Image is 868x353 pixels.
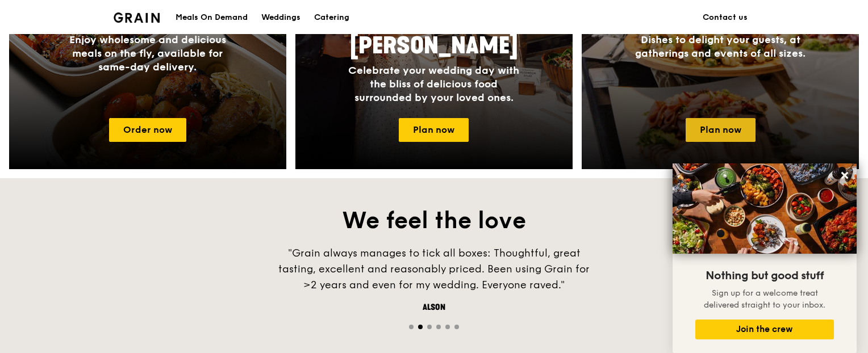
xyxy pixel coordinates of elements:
[176,1,248,35] div: Meals On Demand
[69,33,226,73] span: Enjoy wholesome and delicious meals on the fly, available for same-day delivery.
[264,302,604,313] div: Alson
[114,12,160,23] img: Grain
[261,1,301,35] div: Weddings
[673,163,857,254] img: DSC07876-Edit02-Large.jpeg
[409,325,414,329] span: Go to slide 1
[427,325,432,329] span: Go to slide 3
[109,118,186,142] a: Order now
[696,1,754,35] a: Contact us
[348,64,519,104] span: Celebrate your wedding day with the bliss of delicious food surrounded by your loved ones.
[436,325,441,329] span: Go to slide 4
[254,1,307,35] a: Weddings
[695,320,834,339] button: Join the crew
[454,325,459,329] span: Go to slide 6
[399,118,469,142] a: Plan now
[314,1,349,35] div: Catering
[445,325,450,329] span: Go to slide 5
[686,118,756,142] a: Plan now
[704,288,825,310] span: Sign up for a welcome treat delivered straight to your inbox.
[307,1,356,35] a: Catering
[706,269,824,283] span: Nothing but good stuff
[836,166,854,184] button: Close
[418,325,423,329] span: Go to slide 2
[264,245,604,293] div: "Grain always manages to tick all boxes: Thoughtful, great tasting, excellent and reasonably pric...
